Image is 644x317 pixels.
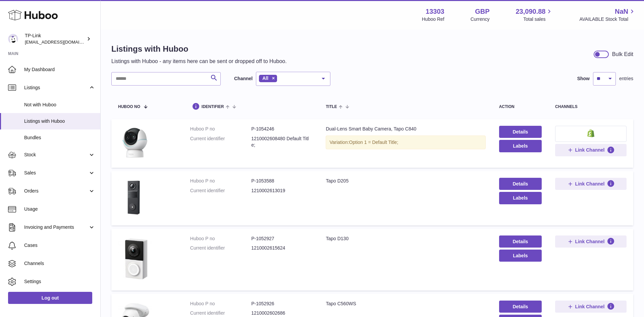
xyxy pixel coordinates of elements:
[326,105,337,109] span: title
[475,7,489,16] strong: GBP
[499,105,542,109] div: action
[426,7,444,16] strong: 13303
[25,39,99,45] span: [EMAIL_ADDRESS][DOMAIN_NAME]
[190,136,251,148] dt: Current identifier
[24,224,88,230] span: Invoicing and Payments
[471,16,490,22] div: Currency
[575,304,605,310] span: Link Channel
[523,16,553,22] span: Total sales
[111,44,287,54] h1: Listings with Huboo
[24,170,88,176] span: Sales
[118,178,152,217] img: Tapo D205
[575,147,605,153] span: Link Channel
[251,301,312,307] dd: P-1052926
[499,235,542,248] a: Details
[118,235,152,282] img: Tapo D130
[24,188,88,194] span: Orders
[251,178,312,184] dd: P-1053588
[251,136,312,148] dd: 1210002608480 Default Title;
[422,16,444,22] div: Huboo Ref
[190,126,251,132] dt: Huboo P no
[555,235,627,248] button: Link Channel
[234,75,253,82] label: Channel
[190,301,251,307] dt: Huboo P no
[575,239,605,245] span: Link Channel
[555,105,627,109] div: channels
[555,144,627,156] button: Link Channel
[251,126,312,132] dd: P-1054246
[619,75,633,82] span: entries
[202,105,224,109] span: identifier
[579,7,636,22] a: NaN AVAILABLE Stock Total
[499,126,542,138] a: Details
[24,260,95,267] span: Channels
[516,7,553,22] a: 23,090.88 Total sales
[8,292,92,304] a: Log out
[326,301,485,307] div: Tapo C560WS
[326,178,485,184] div: Tapo D205
[190,178,251,184] dt: Huboo P no
[262,75,268,81] span: All
[24,152,88,158] span: Stock
[190,310,251,316] dt: Current identifier
[326,126,485,132] div: Dual-Lens Smart Baby Camera, Tapo C840
[24,118,95,124] span: Listings with Huboo
[555,301,627,313] button: Link Channel
[190,245,251,251] dt: Current identifier
[555,178,627,190] button: Link Channel
[251,235,312,242] dd: P-1052927
[499,178,542,190] a: Details
[24,242,95,249] span: Cases
[25,33,85,45] div: TP-Link
[251,188,312,194] dd: 1210002613019
[24,66,95,73] span: My Dashboard
[349,140,398,145] span: Option 1 = Default Title;
[118,126,152,159] img: Dual-Lens Smart Baby Camera, Tapo C840
[577,75,590,82] label: Show
[612,51,633,58] div: Bulk Edit
[615,7,628,16] span: NaN
[326,136,485,149] div: Variation:
[516,7,545,16] span: 23,090.88
[111,58,287,65] p: Listings with Huboo - any items here can be sent or dropped off to Huboo.
[499,140,542,152] button: Labels
[24,85,88,91] span: Listings
[499,301,542,313] a: Details
[326,235,485,242] div: Tapo D130
[251,310,312,316] dd: 1210002602686
[579,16,636,22] span: AVAILABLE Stock Total
[190,235,251,242] dt: Huboo P no
[575,181,605,187] span: Link Channel
[499,192,542,204] button: Labels
[8,34,18,44] img: internalAdmin-13303@internal.huboo.com
[251,245,312,251] dd: 1210002615624
[24,278,95,285] span: Settings
[587,129,594,137] img: shopify-small.png
[118,105,140,109] span: Huboo no
[24,102,95,108] span: Not with Huboo
[499,250,542,262] button: Labels
[190,188,251,194] dt: Current identifier
[24,206,95,212] span: Usage
[24,135,95,141] span: Bundles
